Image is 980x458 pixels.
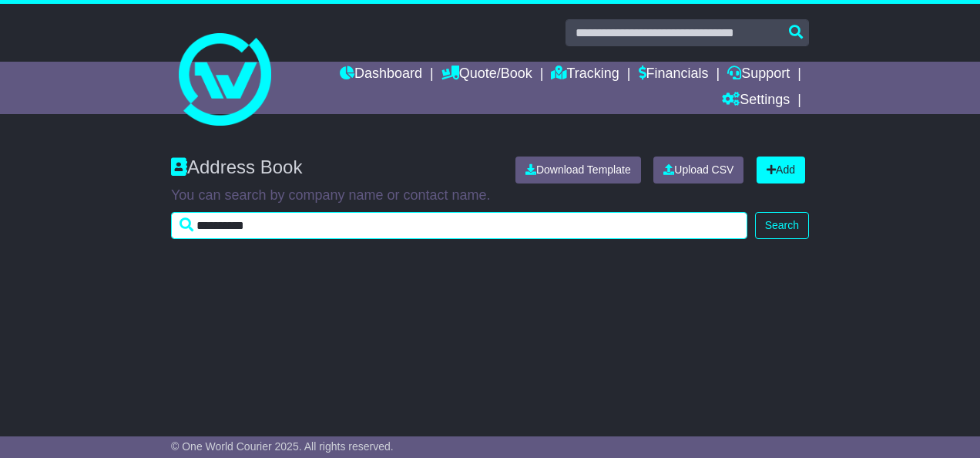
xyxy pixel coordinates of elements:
p: You can search by company name or contact name. [171,187,809,204]
div: Address Book [163,157,504,184]
span: © One World Courier 2025. All rights reserved. [171,440,394,453]
a: Dashboard [340,62,422,88]
button: Search [755,212,809,239]
a: Upload CSV [653,157,743,184]
a: Download Template [515,157,641,184]
a: Financials [639,62,709,88]
a: Support [727,62,790,88]
a: Settings [722,88,790,114]
a: Tracking [551,62,619,88]
a: Add [757,157,805,184]
a: Quote/Book [441,62,532,88]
